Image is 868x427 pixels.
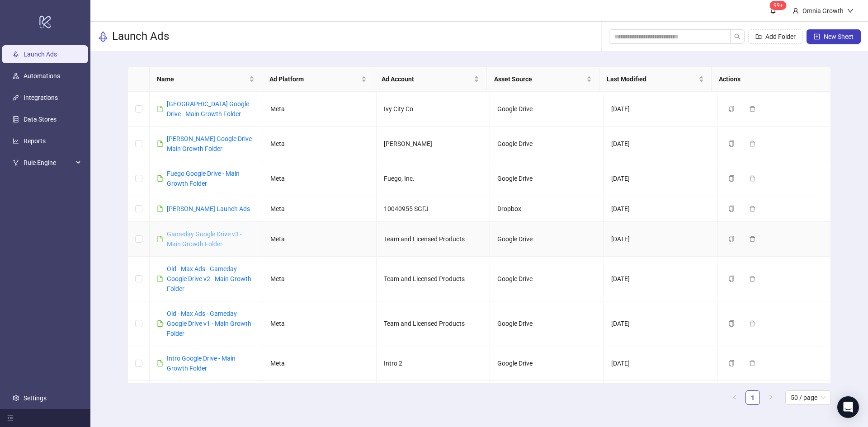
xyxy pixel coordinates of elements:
[7,415,14,421] span: menu-fold
[490,381,604,416] td: Google Drive
[793,8,799,14] span: user
[24,51,57,58] a: Launch Ads
[24,154,73,172] span: Rule Engine
[746,391,759,404] a: 1
[814,33,820,40] span: plus-square
[749,206,755,212] span: delete
[494,74,585,84] span: Asset Source
[167,100,249,117] a: [GEOGRAPHIC_DATA] Google Drive - Main Growth Folder
[24,394,47,402] a: Settings
[157,175,163,182] span: file
[728,276,735,282] span: copy
[768,394,774,400] span: right
[377,161,490,196] td: Fuego, Inc.
[604,127,717,161] td: [DATE]
[799,6,847,16] div: Omnia Growth
[167,230,242,248] a: Gameday Google Drive v3 - Main Growth Folder
[749,175,755,182] span: delete
[263,161,377,196] td: Meta
[262,67,375,92] th: Ad Platform
[157,141,163,147] span: file
[490,127,604,161] td: Google Drive
[167,170,240,187] a: Fuego Google Drive - Main Growth Folder
[770,1,787,10] sup: 111
[490,161,604,196] td: Google Drive
[490,301,604,346] td: Google Drive
[728,236,735,242] span: copy
[728,175,735,182] span: copy
[263,127,377,161] td: Meta
[749,360,755,366] span: delete
[728,206,735,212] span: copy
[728,320,735,327] span: copy
[490,257,604,301] td: Google Drive
[745,390,760,405] li: 1
[791,391,826,404] span: 50 / page
[157,206,163,212] span: file
[24,94,58,101] a: Integrations
[157,236,163,242] span: file
[263,257,377,301] td: Meta
[24,137,46,145] a: Reports
[490,196,604,222] td: Dropbox
[157,360,163,366] span: file
[377,196,490,222] td: 10040955 SGFJ
[764,390,778,405] li: Next Page
[490,92,604,127] td: Google Drive
[490,222,604,257] td: Google Drive
[490,346,604,381] td: Google Drive
[167,135,255,152] a: [PERSON_NAME] Google Drive - Main Growth Folder
[749,276,755,282] span: delete
[157,106,163,112] span: file
[269,74,360,84] span: Ad Platform
[749,106,755,112] span: delete
[157,276,163,282] span: file
[263,92,377,127] td: Meta
[749,236,755,242] span: delete
[770,7,776,14] span: bell
[263,381,377,416] td: Meta
[604,301,717,346] td: [DATE]
[377,257,490,301] td: Team and Licensed Products
[748,29,803,44] button: Add Folder
[599,67,712,92] th: Last Modified
[727,390,742,405] li: Previous Page
[263,346,377,381] td: Meta
[167,310,251,337] a: Old - Max Ads - Gameday Google Drive v1 - Main Growth Folder
[604,257,717,301] td: [DATE]
[712,67,824,92] th: Actions
[765,33,796,40] span: Add Folder
[157,320,163,327] span: file
[377,346,490,381] td: Intro 2
[112,29,169,44] h3: Launch Ads
[847,8,854,14] span: down
[263,222,377,257] td: Meta
[263,301,377,346] td: Meta
[604,161,717,196] td: [DATE]
[157,74,247,84] span: Name
[785,390,831,405] div: Page Size
[167,265,251,292] a: Old - Max Ads - Gameday Google Drive v2 - Main Growth Folder
[749,141,755,147] span: delete
[374,67,487,92] th: Ad Account
[755,33,762,40] span: folder-add
[382,74,472,84] span: Ad Account
[824,33,854,40] span: New Sheet
[98,31,108,42] span: rocket
[487,67,599,92] th: Asset Source
[604,222,717,257] td: [DATE]
[604,196,717,222] td: [DATE]
[807,29,861,44] button: New Sheet
[24,72,60,80] a: Automations
[377,127,490,161] td: [PERSON_NAME]
[150,67,262,92] th: Name
[734,33,741,40] span: search
[607,74,697,84] span: Last Modified
[764,390,778,405] button: right
[13,160,19,166] span: fork
[604,92,717,127] td: [DATE]
[377,222,490,257] td: Team and Licensed Products
[728,360,735,366] span: copy
[167,205,250,212] a: [PERSON_NAME] Launch Ads
[837,396,859,418] div: Open Intercom Messenger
